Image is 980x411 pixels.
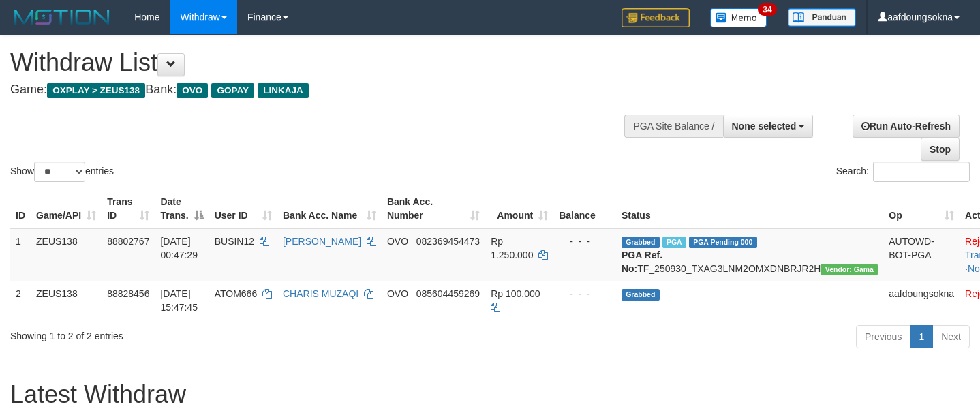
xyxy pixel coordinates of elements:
th: Bank Acc. Number: activate to sort column ascending [382,189,485,228]
img: Feedback.jpg [622,8,690,27]
select: Showentries [34,162,85,182]
div: - - - [559,287,611,301]
a: CHARIS MUZAQI [283,288,358,299]
span: Grabbed [622,237,660,248]
td: TF_250930_TXAG3LNM2OMXDNBRJR2H [616,228,883,281]
label: Show entries [10,162,114,182]
span: Vendor URL: https://trx31.1velocity.biz [821,264,878,275]
a: Next [932,325,970,348]
span: None selected [732,121,797,132]
a: 1 [910,325,933,348]
h1: Withdraw List [10,49,640,76]
span: PGA Pending [689,237,757,248]
span: BUSIN12 [215,236,254,247]
span: Rp 1.250.000 [491,236,533,260]
span: Marked by aafsreyleap [662,237,686,248]
span: Rp 100.000 [491,288,540,299]
span: Copy 085604459269 to clipboard [416,288,480,299]
th: Op: activate to sort column ascending [883,189,960,228]
button: None selected [723,115,814,138]
th: Date Trans.: activate to sort column descending [155,189,209,228]
span: OXPLAY > ZEUS138 [47,83,145,98]
span: LINKAJA [258,83,309,98]
h1: Latest Withdraw [10,381,970,408]
img: MOTION_logo.png [10,7,114,27]
span: ATOM666 [215,288,258,299]
th: ID [10,189,31,228]
th: Amount: activate to sort column ascending [485,189,553,228]
a: Stop [921,138,960,161]
span: 88802767 [107,236,149,247]
th: Balance [553,189,616,228]
td: 1 [10,228,31,281]
th: Status [616,189,883,228]
span: GOPAY [211,83,254,98]
td: 2 [10,281,31,320]
td: ZEUS138 [31,228,102,281]
img: panduan.png [788,8,856,27]
td: ZEUS138 [31,281,102,320]
th: Game/API: activate to sort column ascending [31,189,102,228]
div: Showing 1 to 2 of 2 entries [10,324,398,343]
td: aafdoungsokna [883,281,960,320]
a: Previous [856,325,910,348]
th: User ID: activate to sort column ascending [209,189,277,228]
th: Trans ID: activate to sort column ascending [102,189,155,228]
span: Copy 082369454473 to clipboard [416,236,480,247]
span: [DATE] 15:47:45 [160,288,198,313]
th: Bank Acc. Name: activate to sort column ascending [277,189,382,228]
span: [DATE] 00:47:29 [160,236,198,260]
span: 34 [758,3,776,16]
td: AUTOWD-BOT-PGA [883,228,960,281]
label: Search: [836,162,970,182]
h4: Game: Bank: [10,83,640,97]
input: Search: [873,162,970,182]
img: Button%20Memo.svg [710,8,767,27]
span: OVO [387,236,408,247]
span: 88828456 [107,288,149,299]
b: PGA Ref. No: [622,249,662,274]
span: Grabbed [622,289,660,301]
a: [PERSON_NAME] [283,236,361,247]
span: OVO [177,83,208,98]
span: OVO [387,288,408,299]
div: - - - [559,234,611,248]
a: Run Auto-Refresh [853,115,960,138]
div: PGA Site Balance / [624,115,722,138]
